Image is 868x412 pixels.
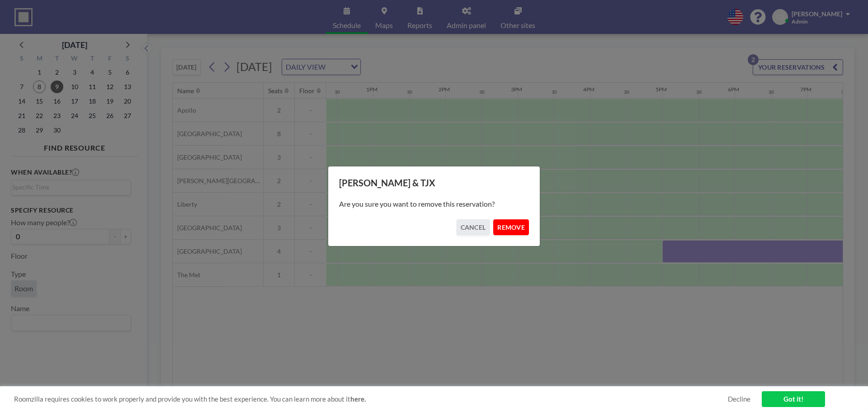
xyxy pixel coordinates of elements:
[457,219,490,235] button: CANCEL
[14,395,728,403] span: Roomzilla requires cookies to work properly and provide you with the best experience. You can lea...
[339,199,529,208] p: Are you sure you want to remove this reservation?
[728,395,750,403] a: Decline
[339,177,529,189] h3: [PERSON_NAME] & TJX
[762,391,825,407] a: Got it!
[350,395,366,403] a: here.
[493,219,529,235] button: REMOVE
